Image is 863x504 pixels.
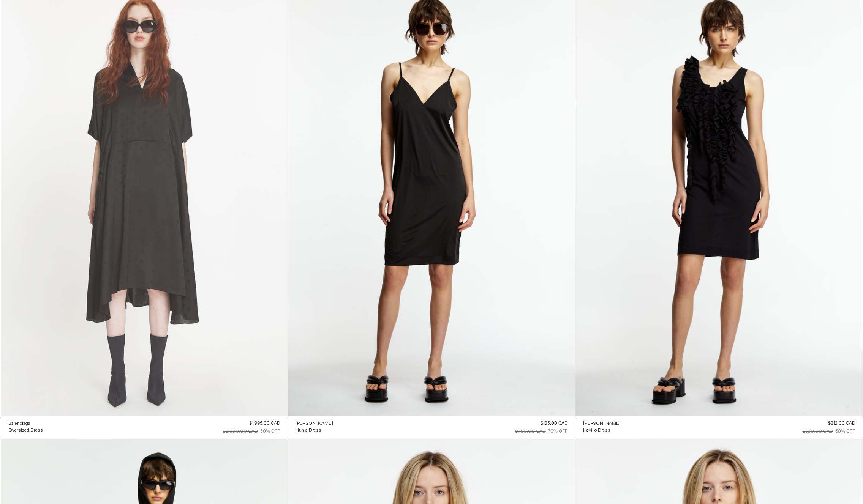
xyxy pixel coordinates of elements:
[548,428,567,435] div: 70% OFF
[835,428,855,435] div: 60% OFF
[296,420,333,427] a: [PERSON_NAME]
[583,420,621,427] a: [PERSON_NAME]
[8,421,30,427] div: Balenciaga
[296,427,333,434] a: Hunia Dress
[803,428,833,435] div: $530.00 CAD
[541,420,567,427] div: $135.00 CAD
[296,427,321,434] div: Hunia Dress
[583,427,610,434] div: Havillo Dress
[515,428,546,435] div: $450.00 CAD
[8,427,43,434] a: Oversized Dress
[260,428,280,435] div: 50% OFF
[828,420,855,427] div: $212.00 CAD
[8,420,43,427] a: Balenciaga
[583,427,621,434] a: Havillo Dress
[223,428,258,435] div: $3,990.00 CAD
[249,420,280,427] div: $1,995.00 CAD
